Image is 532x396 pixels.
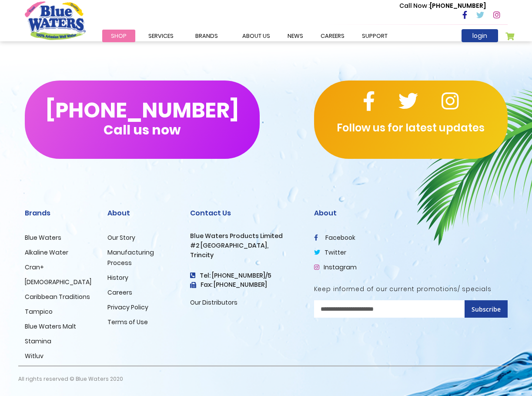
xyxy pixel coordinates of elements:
[25,1,86,40] a: store logo
[18,366,123,392] p: All rights reserved © Blue Waters 2020
[25,352,43,360] a: Witluv
[25,263,44,272] a: Cran+
[462,29,498,42] a: login
[25,322,76,331] a: Blue Waters Malt
[190,281,301,289] h3: Fax: [PHONE_NUMBER]
[399,1,486,10] p: [PHONE_NUMBER]
[314,120,508,136] p: Follow us for latest updates
[190,252,301,259] h3: Trincity
[314,263,357,272] a: Instagram
[107,248,154,267] a: Manufacturing Process
[314,285,508,293] h5: Keep informed of our current promotions/ specials
[107,233,135,242] a: Our Story
[314,209,508,217] h2: About
[148,32,174,40] span: Services
[107,318,148,326] a: Terms of Use
[104,128,181,132] span: Call us now
[25,307,53,316] a: Tampico
[25,81,260,159] button: [PHONE_NUMBER]Call us now
[314,233,355,242] a: facebook
[190,232,301,240] h3: Blue Waters Products Limited
[190,209,301,217] h2: Contact Us
[107,273,128,282] a: History
[399,1,430,10] span: Call Now :
[107,209,177,217] h2: About
[25,292,90,301] a: Caribbean Traditions
[312,30,353,42] a: careers
[279,30,312,42] a: News
[353,30,396,42] a: support
[195,32,218,40] span: Brands
[25,209,94,217] h2: Brands
[25,278,91,286] a: [DEMOGRAPHIC_DATA]
[25,233,61,242] a: Blue Waters
[111,32,127,40] span: Shop
[107,303,148,312] a: Privacy Policy
[107,288,132,297] a: Careers
[25,248,68,257] a: Alkaline Water
[465,300,508,318] button: Subscribe
[190,272,301,279] h4: Tel: [PHONE_NUMBER]/5
[472,305,501,313] span: Subscribe
[190,242,301,249] h3: #2 [GEOGRAPHIC_DATA],
[314,248,346,257] a: twitter
[25,337,51,346] a: Stamina
[190,298,238,307] a: Our Distributors
[234,30,279,42] a: about us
